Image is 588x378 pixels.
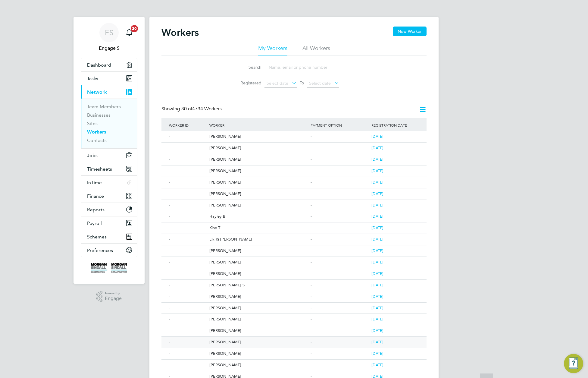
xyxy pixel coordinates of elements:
a: -[PERSON_NAME]-[DATE] [167,245,421,250]
div: - [167,131,208,142]
a: -Lik Ki [PERSON_NAME]-[DATE] [167,234,421,239]
a: -[PERSON_NAME]-[DATE] [167,165,421,170]
div: Showing [161,106,223,112]
span: 4734 Workers [181,106,222,112]
a: -[PERSON_NAME]-[DATE] [167,348,421,353]
div: - [167,211,208,222]
div: - [167,245,208,257]
div: [PERSON_NAME] [208,337,309,348]
span: [DATE] [371,203,383,208]
button: Reports [81,203,137,216]
div: Worker [208,118,309,132]
div: - [309,154,370,165]
label: Search [234,65,261,70]
span: InTime [87,180,102,185]
a: -[PERSON_NAME]-[DATE] [167,142,421,147]
span: 20 [131,25,138,32]
span: [DATE] [371,351,383,356]
span: [DATE] [371,339,383,345]
button: Preferences [81,244,137,257]
button: Schemes [81,230,137,243]
div: - [309,245,370,257]
div: - [167,360,208,371]
div: [PERSON_NAME] [208,165,309,177]
div: Lik Ki [PERSON_NAME] [208,234,309,245]
div: - [309,348,370,359]
span: Tasks [87,76,98,81]
span: Schemes [87,234,107,240]
div: - [167,325,208,336]
span: [DATE] [371,248,383,253]
span: Select date [267,80,288,86]
span: [DATE] [371,305,383,310]
span: Dashboard [87,62,111,68]
a: 20 [123,23,135,42]
a: -[PERSON_NAME]-[DATE] [167,177,421,182]
span: Jobs [87,153,98,158]
div: [PERSON_NAME] [208,360,309,371]
a: -[PERSON_NAME]-[DATE] [167,336,410,342]
a: -Hayley B-[DATE] [167,211,421,216]
span: [DATE] [371,271,383,276]
div: [PERSON_NAME] [208,303,309,314]
div: - [167,154,208,165]
div: - [167,314,208,325]
div: Worker ID [167,118,208,132]
span: [DATE] [371,328,383,333]
div: Payment Option [309,118,370,132]
span: [DATE] [371,145,383,150]
div: [PERSON_NAME] [208,314,309,325]
div: [PERSON_NAME] [208,177,309,188]
a: -[PERSON_NAME]-[DATE] [167,154,421,159]
a: -[PERSON_NAME]-[DATE] [167,257,421,262]
div: - [309,211,370,222]
input: Name, email or phone number [266,61,354,73]
div: [PERSON_NAME] [208,348,309,359]
div: [PERSON_NAME] [208,245,309,257]
span: [DATE] [371,294,383,299]
div: - [167,291,208,302]
div: - [309,200,370,211]
a: -[PERSON_NAME]-[DATE] [167,359,421,364]
div: - [309,280,370,291]
div: [PERSON_NAME] [208,200,309,211]
div: [PERSON_NAME] [208,268,309,279]
label: Registered [234,80,261,86]
div: - [309,131,370,142]
div: [PERSON_NAME] [208,291,309,302]
span: [DATE] [371,180,383,185]
a: -[PERSON_NAME]-[DATE] [167,268,421,273]
div: [PERSON_NAME] S [208,280,309,291]
li: All Workers [302,45,330,55]
span: ES [105,29,113,36]
a: Powered byEngage [96,291,122,302]
span: Engage [105,296,122,301]
span: Powered by [105,291,122,296]
div: - [309,291,370,302]
div: - [167,143,208,154]
a: Team Members [87,104,121,109]
div: - [309,222,370,234]
button: Payroll [81,216,137,230]
button: Jobs [81,149,137,162]
span: [DATE] [371,282,383,288]
a: ESEngage S [81,23,137,52]
div: Kine T [208,222,309,234]
a: Tasks [81,72,137,85]
span: [DATE] [371,237,383,242]
div: - [309,325,370,336]
span: Preferences [87,247,113,253]
span: [DATE] [371,168,383,173]
span: Select date [309,80,331,86]
div: - [309,188,370,200]
a: -[PERSON_NAME]-[DATE] [167,131,421,136]
span: [DATE] [371,157,383,162]
span: Timesheets [87,166,112,172]
div: - [309,314,370,325]
a: -[PERSON_NAME] S-[DATE] [167,279,421,285]
div: - [167,348,208,359]
div: - [167,165,208,177]
div: [PERSON_NAME] [208,257,309,268]
a: -[PERSON_NAME]-[DATE] [167,313,421,319]
span: 30 of [181,106,192,112]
